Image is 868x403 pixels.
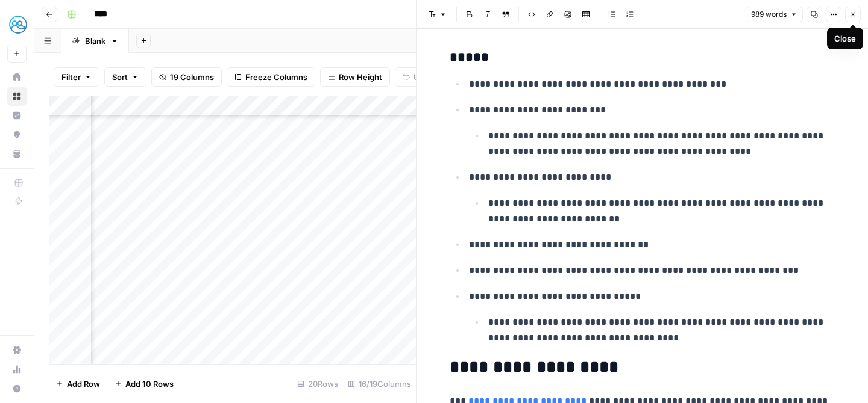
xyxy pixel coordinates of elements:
button: Undo [395,67,442,87]
div: 20 Rows [292,374,343,393]
a: Browse [7,87,27,106]
a: Insights [7,106,27,125]
button: 19 Columns [151,67,222,87]
button: 989 words [746,7,803,22]
img: MyHealthTeam Logo [7,14,29,35]
div: 16/19 Columns [343,374,416,393]
button: Add Row [49,374,107,393]
a: Home [7,67,27,87]
a: Your Data [7,144,27,164]
button: Workspace: MyHealthTeam [7,10,27,40]
a: Opportunities [7,125,27,144]
a: Blank [61,29,129,53]
span: Freeze Columns [245,71,307,83]
button: Filter [54,67,99,87]
button: Add 10 Rows [107,374,181,393]
div: Blank [85,35,105,47]
button: Freeze Columns [227,67,315,87]
span: 19 Columns [170,71,214,83]
button: Row Height [320,67,390,87]
span: Add 10 Rows [125,378,174,390]
button: Help + Support [7,379,27,398]
span: Add Row [67,378,100,390]
span: Sort [112,71,128,83]
a: Usage [7,360,27,379]
span: Row Height [339,71,382,83]
span: Filter [61,71,81,83]
button: Sort [104,67,146,87]
span: 989 words [751,9,787,20]
a: Settings [7,340,27,360]
div: Close [834,32,856,45]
